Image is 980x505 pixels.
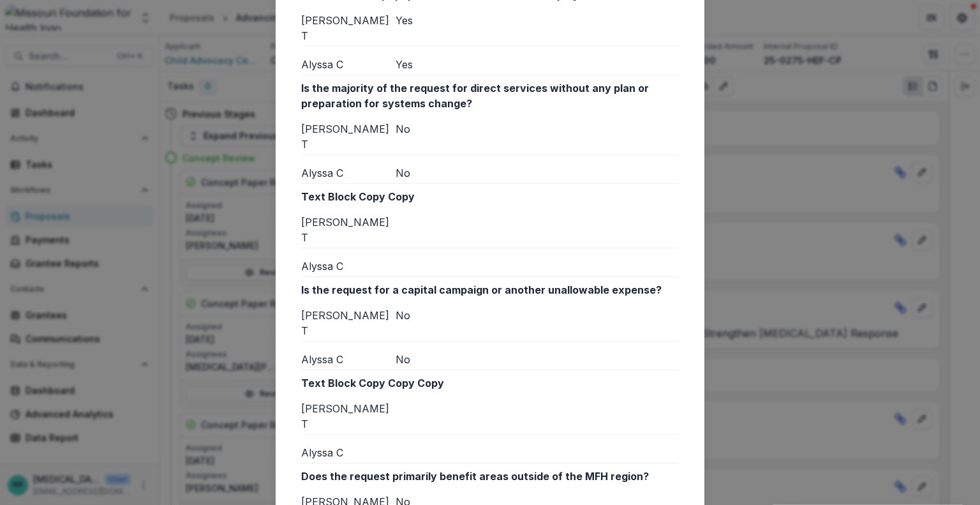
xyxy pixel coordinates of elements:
p: Does the request primarily benefit areas outside of the MFH region? [301,469,679,484]
p: Is the majority of the request for direct services without any plan or preparation for systems ch... [301,80,679,111]
div: [PERSON_NAME] T [301,401,396,432]
div: Alyssa C [301,445,396,460]
div: Alyssa C [301,57,396,72]
div: No [396,121,679,152]
div: Alyssa C [301,165,396,181]
div: [PERSON_NAME] T [301,121,396,152]
div: No [396,352,679,367]
div: [PERSON_NAME] T [301,13,396,43]
div: Yes [396,13,679,43]
div: [PERSON_NAME] T [301,308,396,338]
div: No [396,308,679,338]
div: Yes [396,57,679,72]
div: [PERSON_NAME] T [301,215,396,245]
p: Text Block Copy Copy Copy [301,375,679,391]
div: Alyssa C [301,259,396,274]
p: Text Block Copy Copy [301,189,679,204]
p: Is the request for a capital campaign or another unallowable expense? [301,282,679,298]
div: No [396,165,679,181]
div: Alyssa C [301,352,396,367]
